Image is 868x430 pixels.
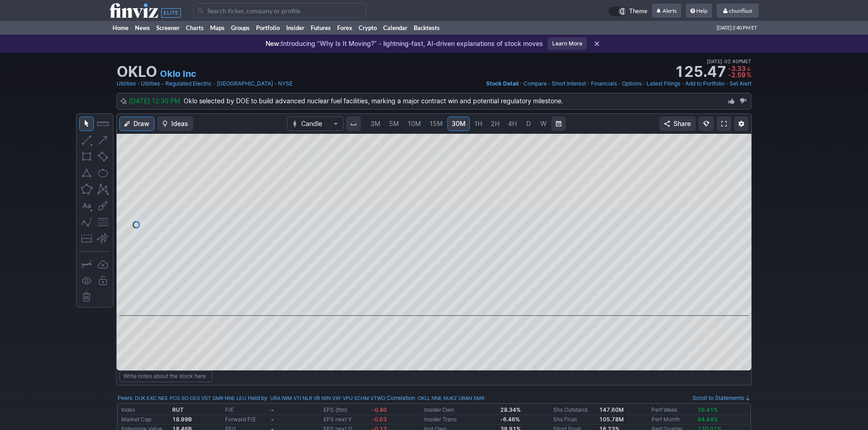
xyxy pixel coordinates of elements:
a: 4H [504,116,521,131]
a: 5M [385,116,403,131]
a: NEE [158,394,168,403]
a: VXF [332,394,341,403]
a: Financials [591,79,617,88]
a: Options [622,79,642,88]
a: VST [201,394,211,403]
div: | : [246,394,385,403]
span: • [587,79,590,88]
button: Polygon [79,182,94,197]
a: News [132,21,153,35]
span: • [642,79,646,88]
button: XABCD [96,182,110,197]
span: % [746,71,751,79]
td: EPS (ttm) [322,405,370,415]
span: • [725,79,729,88]
span: New: [266,40,281,47]
span: chunfliu6 [729,7,752,14]
a: SMR [212,394,223,403]
a: DUK [135,394,145,403]
button: Ideas [157,116,193,131]
a: Charts [183,21,207,35]
a: Stock Detail [486,79,519,88]
b: 28.34% [500,406,521,413]
button: Rotated rectangle [96,149,110,164]
a: OKLL [418,394,430,403]
span: • [274,79,277,88]
a: Groups [228,21,253,35]
button: Chart Settings [734,116,749,131]
button: Drawings autosave: Off [96,257,110,272]
div: | : [385,394,484,403]
div: : [118,394,246,403]
a: Help [686,4,712,18]
button: Position [79,231,94,246]
span: 16.41% [698,406,718,413]
a: Add to Portfolio [685,79,724,88]
a: URA [270,394,280,403]
a: W [536,116,551,131]
span: Oklo selected by DOE to build advanced nuclear fuel facilities, marking a major contract win and ... [184,97,563,105]
span: Theme [629,6,647,16]
a: Forex [334,21,355,35]
button: Fibonacci retracements [96,215,110,229]
span: 3M [370,120,380,127]
a: Futures [308,21,334,35]
a: chunfliu6 [717,4,759,18]
a: PCG [169,394,180,403]
a: [GEOGRAPHIC_DATA] [217,79,273,88]
a: SCHM [354,394,369,403]
a: Peers [118,395,132,401]
span: 30M [452,120,466,127]
a: VB [313,394,320,403]
span: 5M [389,120,399,127]
a: Oklo Inc [160,67,196,80]
a: VPU [343,394,353,403]
span: Draw [134,119,149,128]
a: Compare [524,79,547,88]
a: NYSE [278,79,293,88]
a: IWM [282,394,292,403]
a: 30M [447,116,470,131]
td: Insider Trans [422,415,498,424]
span: -3.33 [728,65,745,72]
span: Latest Filings [647,80,680,87]
strong: 125.47 [674,65,726,79]
a: NLR [303,394,312,403]
button: Measure [96,116,110,131]
a: Fullscreen [717,116,731,131]
b: 18.99B [172,416,192,423]
a: VTI [293,394,301,403]
span: -0.40 [372,406,387,413]
h1: OKLO [117,65,157,79]
button: Ellipse [96,166,110,180]
button: Mouse [79,116,94,131]
small: RUT [172,406,184,413]
b: 105.78M [599,416,624,423]
button: Share [659,116,696,131]
p: Introducing “Why Is It Moving?” - lightning-fast, AI-driven explanations of stock moves [266,39,543,48]
button: Explore new features [699,116,714,131]
span: 1H [474,120,482,127]
b: - [271,416,274,423]
span: • [519,79,523,88]
button: Triangle [79,166,94,180]
span: Share [673,119,691,128]
td: EPS next Y [322,415,370,424]
button: Brush [96,198,110,213]
span: D [526,120,531,127]
button: Anchored VWAP [96,231,110,246]
a: VTWO [370,394,385,403]
button: Remove all drawings [79,290,94,304]
a: IWN [321,394,331,403]
td: Insider Own [422,405,498,415]
span: 84.84% [698,416,718,423]
a: Set Alert [729,79,751,88]
a: Learn More [548,37,587,50]
a: 15M [426,116,447,131]
button: Lock drawings [96,273,110,288]
button: Line [79,133,94,147]
td: Perf Week [650,405,696,415]
td: Index [119,405,170,415]
span: Candle [301,119,329,128]
button: Interval [346,116,361,131]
